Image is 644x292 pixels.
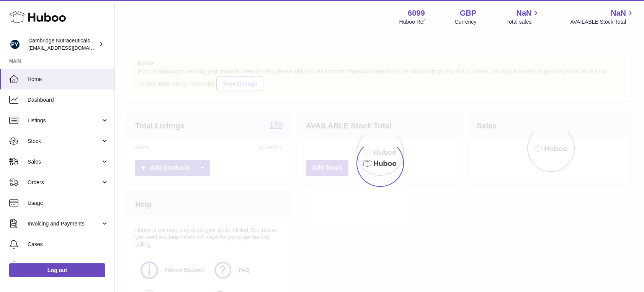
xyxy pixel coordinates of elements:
[28,158,101,165] span: Sales
[9,263,105,277] a: Log out
[516,8,531,18] span: NaN
[28,96,109,104] span: Dashboard
[28,76,109,83] span: Home
[28,138,101,145] span: Stock
[28,241,109,248] span: Cases
[28,37,97,52] div: Cambridge Nutraceuticals Ltd
[28,45,113,51] span: [EMAIL_ADDRESS][DOMAIN_NAME]
[460,8,476,18] strong: GBP
[570,8,635,26] a: NaN AVAILABLE Stock Total
[9,39,21,50] img: huboo@camnutra.com
[455,18,477,26] div: Currency
[28,261,109,269] span: Channels
[28,200,109,207] span: Usage
[28,220,101,227] span: Invoicing and Payments
[611,8,626,18] span: NaN
[399,18,425,26] div: Huboo Ref
[506,18,540,26] span: Total sales
[28,117,101,124] span: Listings
[506,8,540,26] a: NaN Total sales
[408,8,425,18] strong: 6099
[570,18,635,26] span: AVAILABLE Stock Total
[28,179,101,186] span: Orders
